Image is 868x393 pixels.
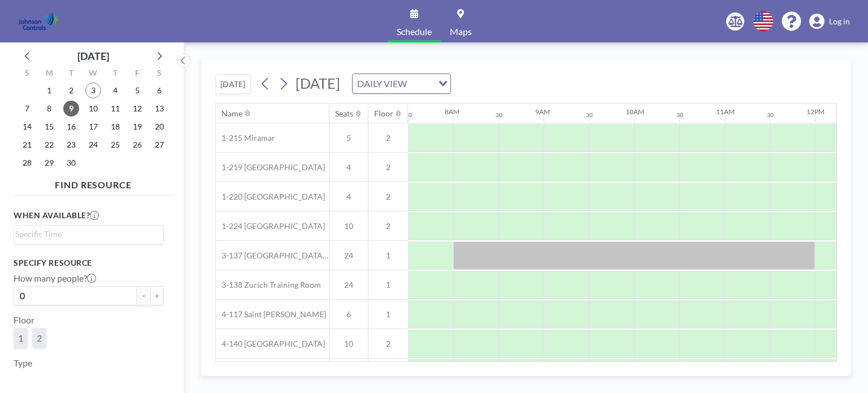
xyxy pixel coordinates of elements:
[104,67,126,81] div: T
[368,133,408,143] span: 2
[129,101,145,116] span: Friday, September 12, 2025
[496,111,502,119] div: 30
[296,75,340,92] span: [DATE]
[19,119,35,135] span: Sunday, September 14, 2025
[18,10,58,33] img: organization-logo
[216,309,326,319] span: 4-117 Saint [PERSON_NAME]
[41,119,57,135] span: Monday, September 15, 2025
[626,107,644,116] div: 10AM
[829,16,850,27] span: Log in
[85,101,101,116] span: Wednesday, September 10, 2025
[63,83,79,98] span: Tuesday, September 2, 2025
[410,76,432,91] input: Search for option
[445,107,459,116] div: 8AM
[368,162,408,172] span: 2
[806,107,824,116] div: 12PM
[63,119,79,135] span: Tuesday, September 16, 2025
[405,111,412,119] div: 30
[353,74,450,93] div: Search for option
[809,14,850,29] a: Log in
[368,251,408,261] span: 1
[329,221,368,231] span: 10
[216,133,275,143] span: 1-215 Miramar
[216,251,329,261] span: 3-137 [GEOGRAPHIC_DATA] Training Room
[129,119,145,135] span: Friday, September 19, 2025
[329,280,368,290] span: 24
[38,67,60,81] div: M
[19,137,35,153] span: Sunday, September 21, 2025
[60,67,83,81] div: T
[216,192,325,202] span: 1-220 [GEOGRAPHIC_DATA]
[19,101,35,116] span: Sunday, September 7, 2025
[397,27,432,36] span: Schedule
[216,221,325,231] span: 1-224 [GEOGRAPHIC_DATA]
[329,162,368,172] span: 4
[368,339,408,349] span: 2
[85,119,101,135] span: Wednesday, September 17, 2025
[368,221,408,231] span: 2
[41,101,57,116] span: Monday, September 8, 2025
[216,162,325,172] span: 1-219 [GEOGRAPHIC_DATA]
[14,258,164,268] h3: Specify resource
[126,67,148,81] div: F
[16,67,38,81] div: S
[355,76,409,91] span: DAILY VIEW
[150,286,164,305] button: +
[216,280,321,290] span: 3-138 Zurich Training Room
[107,101,123,116] span: Thursday, September 11, 2025
[215,74,251,94] button: [DATE]
[151,137,167,153] span: Saturday, September 27, 2025
[107,119,123,135] span: Thursday, September 18, 2025
[41,155,57,171] span: Monday, September 29, 2025
[216,339,325,349] span: 4-140 [GEOGRAPHIC_DATA]
[148,67,170,81] div: S
[41,83,57,98] span: Monday, September 1, 2025
[450,27,472,36] span: Maps
[329,133,368,143] span: 5
[368,280,408,290] span: 1
[329,192,368,202] span: 4
[151,83,167,98] span: Saturday, September 6, 2025
[129,83,145,98] span: Friday, September 5, 2025
[77,48,109,64] div: [DATE]
[19,155,35,171] span: Sunday, September 28, 2025
[329,251,368,261] span: 24
[85,83,101,98] span: Wednesday, September 3, 2025
[41,137,57,153] span: Monday, September 22, 2025
[335,109,353,119] div: Seats
[716,107,735,116] div: 11AM
[15,228,157,240] input: Search for option
[151,101,167,116] span: Saturday, September 13, 2025
[37,332,42,344] span: 2
[368,309,408,319] span: 1
[14,314,34,326] label: Floor
[63,155,79,171] span: Tuesday, September 30, 2025
[586,111,593,119] div: 30
[151,119,167,135] span: Saturday, September 20, 2025
[767,111,774,119] div: 30
[107,137,123,153] span: Thursday, September 25, 2025
[63,137,79,153] span: Tuesday, September 23, 2025
[18,332,23,344] span: 1
[329,309,368,319] span: 6
[14,226,163,243] div: Search for option
[329,339,368,349] span: 10
[535,107,550,116] div: 9AM
[83,67,105,81] div: W
[14,273,96,284] label: How many people?
[63,101,79,116] span: Tuesday, September 9, 2025
[129,137,145,153] span: Friday, September 26, 2025
[14,357,32,369] label: Type
[368,192,408,202] span: 2
[107,83,123,98] span: Thursday, September 4, 2025
[85,137,101,153] span: Wednesday, September 24, 2025
[374,109,393,119] div: Floor
[676,111,683,119] div: 30
[14,175,173,191] h4: FIND RESOURCE
[137,286,150,305] button: -
[222,109,242,119] div: Name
